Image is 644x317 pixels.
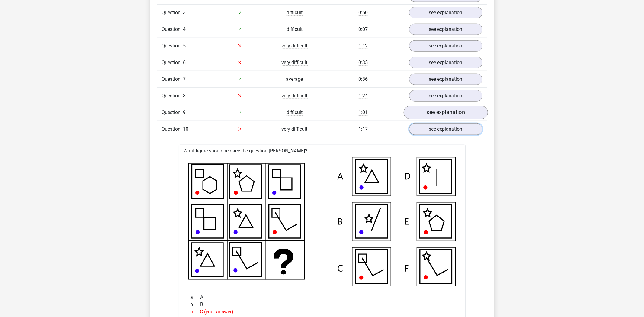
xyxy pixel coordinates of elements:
span: Question [162,92,183,100]
span: very difficult [282,43,308,49]
span: c [191,308,200,315]
span: Question [162,9,183,16]
span: 7 [183,76,186,82]
span: 0:50 [359,10,368,16]
span: 0:35 [359,60,368,66]
a: see explanation [409,24,482,35]
span: difficult [287,109,303,116]
span: very difficult [282,93,308,99]
span: Question [162,42,183,50]
span: 1:17 [359,126,368,132]
span: b [191,301,200,308]
div: A [186,294,458,301]
a: see explanation [403,106,488,119]
span: Question [162,109,183,116]
div: B [186,301,458,308]
span: very difficult [282,60,308,66]
span: 10 [183,126,189,132]
a: see explanation [409,74,482,85]
span: 1:24 [359,93,368,99]
span: 3 [183,10,186,15]
span: 5 [183,43,186,49]
a: see explanation [409,40,482,52]
span: 0:07 [359,26,368,32]
span: 9 [183,109,186,115]
a: see explanation [409,123,482,135]
div: C (your answer) [186,308,458,315]
span: difficult [287,26,303,32]
span: average [286,76,303,82]
span: Question [162,26,183,33]
span: difficult [287,10,303,16]
a: see explanation [409,57,482,68]
span: 1:12 [359,43,368,49]
span: 4 [183,26,186,32]
span: 6 [183,60,186,65]
span: Question [162,59,183,66]
span: Question [162,76,183,83]
span: 1:01 [359,109,368,116]
a: see explanation [409,7,482,18]
span: 0:36 [359,76,368,82]
span: Question [162,126,183,133]
span: a [191,294,200,301]
span: very difficult [282,126,308,132]
a: see explanation [409,90,482,102]
span: 8 [183,93,186,99]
